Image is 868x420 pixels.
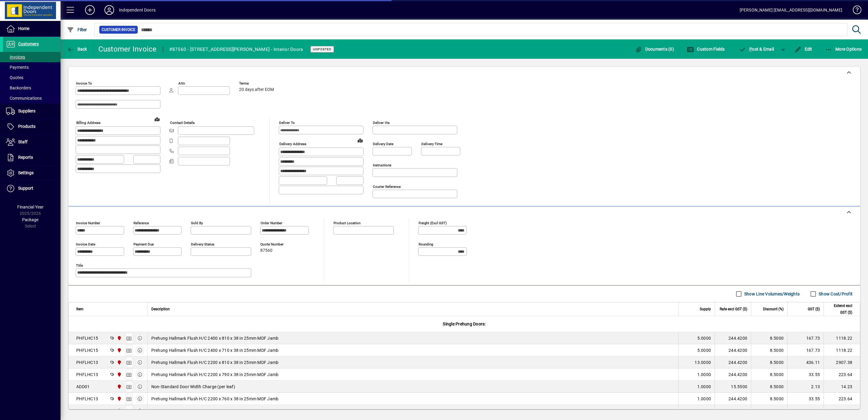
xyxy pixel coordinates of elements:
[178,81,185,85] mat-label: Attn
[115,371,122,378] span: Christchurch
[697,384,711,390] span: 1.0000
[787,405,824,417] td: 436.11
[115,395,122,402] span: Christchurch
[313,47,331,51] span: Unposted
[749,47,752,52] span: P
[718,347,747,353] div: 244.4200
[191,242,214,246] mat-label: Delivery status
[824,368,860,381] td: 223.64
[80,5,100,15] button: Add
[76,347,98,353] div: PHFLHC15
[6,55,25,59] span: Invoices
[22,217,38,222] span: Package
[373,185,401,189] mat-label: Courier Reference
[67,27,87,32] span: Filter
[421,142,442,146] mat-label: Delivery time
[685,44,726,55] button: Custom Fields
[239,87,274,92] span: 20 days after EOM
[119,5,156,15] div: Independent Doors
[697,396,711,402] span: 1.0000
[115,347,122,354] span: Christchurch
[3,119,61,134] a: Products
[115,335,122,342] span: Christchurch
[3,83,61,93] a: Backorders
[700,306,711,312] span: Supply
[817,291,853,297] label: Show Cost/Profit
[751,368,787,381] td: 8.5000
[6,65,29,70] span: Payments
[763,306,784,312] span: Discount (%)
[751,393,787,405] td: 8.5000
[740,5,842,15] div: [PERSON_NAME] [EMAIL_ADDRESS][DOMAIN_NAME]
[3,21,61,36] a: Home
[373,163,391,167] mat-label: Instructions
[6,96,42,101] span: Communications
[18,124,35,129] span: Products
[751,332,787,344] td: 8.5000
[115,383,122,390] span: Christchurch
[697,347,711,353] span: 5.0000
[6,75,23,80] span: Quotes
[261,221,282,225] mat-label: Order number
[152,114,162,124] a: View on map
[69,316,860,332] div: Single Prehung Doors:
[827,302,852,316] span: Extend excl GST ($)
[334,221,360,225] mat-label: Product location
[808,306,820,312] span: GST ($)
[18,108,35,113] span: Suppliers
[18,26,29,31] span: Home
[736,44,777,55] button: Post & Email
[718,396,747,402] div: 244.4200
[824,44,863,55] button: More Options
[133,242,154,246] mat-label: Payment due
[76,81,92,85] mat-label: Invoice To
[169,45,303,54] div: #87560 - [STREET_ADDRESS][PERSON_NAME] - Interior Doors
[824,356,860,368] td: 2907.38
[695,359,711,365] span: 13.0000
[787,393,824,405] td: 33.55
[718,335,747,341] div: 244.4200
[17,205,44,209] span: Financial Year
[824,381,860,393] td: 14.23
[718,372,747,378] div: 244.4200
[151,335,279,341] span: Prehung Hallmark Flush H/C 2400 x 810 x 38 in 25mm MDF Jamb
[3,150,61,165] a: Reports
[151,306,170,312] span: Description
[76,242,95,246] mat-label: Invoice date
[151,384,235,390] span: Non-Standard Door Width Charge (per leaf)
[787,356,824,368] td: 436.11
[695,408,711,414] span: 13.0000
[115,359,122,366] span: Christchurch
[151,372,279,378] span: Prehung Hallmark Flush H/C 2200 x 790 x 38 in 25mm MDF Jamb
[76,396,98,402] div: PHFLHC13
[3,135,61,150] a: Staff
[151,408,279,414] span: Prehung Hallmark Flush H/C 2200 x 710 x 38 in 25mm MDF Jamb
[419,221,447,225] mat-label: Freight (excl GST)
[18,155,33,160] span: Reports
[279,121,295,125] mat-label: Deliver To
[239,82,275,85] span: Terms
[151,347,279,353] span: Prehung Hallmark Flush H/C 2400 x 710 x 38 in 25mm MDF Jamb
[824,332,860,344] td: 1118.22
[100,5,119,15] button: Profile
[751,381,787,393] td: 8.5000
[793,44,814,55] button: Edit
[151,396,279,402] span: Prehung Hallmark Flush H/C 2200 x 760 x 38 in 25mm MDF Jamb
[787,332,824,344] td: 167.73
[739,47,774,52] span: ost & Email
[133,221,149,225] mat-label: Reference
[687,47,725,52] span: Custom Fields
[65,44,89,55] button: Back
[76,372,98,378] div: PHFLHC13
[191,221,203,225] mat-label: Sold by
[697,335,711,341] span: 5.0000
[848,1,860,21] a: Knowledge Base
[61,44,94,55] app-page-header-button: Back
[3,104,61,119] a: Suppliers
[76,408,98,414] div: PHFLHC13
[794,47,812,52] span: Edit
[720,306,747,312] span: Rate excl GST ($)
[824,393,860,405] td: 223.64
[3,165,61,181] a: Settings
[76,221,100,225] mat-label: Invoice number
